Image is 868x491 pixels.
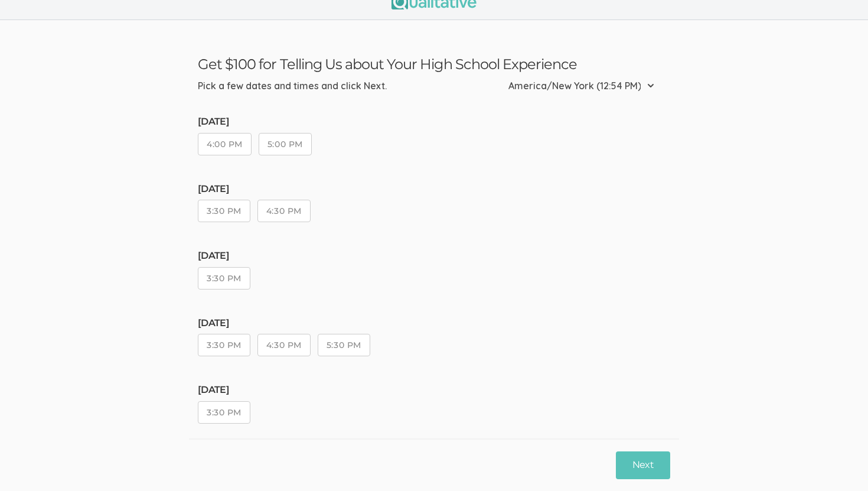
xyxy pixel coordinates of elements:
[198,200,250,222] button: 3:30 PM
[616,451,670,479] button: Next
[257,200,311,222] button: 4:30 PM
[318,334,370,356] button: 5:30 PM
[198,56,670,73] h3: Get $100 for Telling Us about Your High School Experience
[198,79,387,93] div: Pick a few dates and times and click Next.
[198,116,377,127] h5: [DATE]
[198,318,377,329] h5: [DATE]
[198,133,252,155] button: 4:00 PM
[198,401,250,424] button: 3:30 PM
[198,334,250,356] button: 3:30 PM
[198,267,250,290] button: 3:30 PM
[257,334,311,356] button: 4:30 PM
[198,184,377,194] h5: [DATE]
[259,133,312,155] button: 5:00 PM
[198,385,377,395] h5: [DATE]
[198,251,377,261] h5: [DATE]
